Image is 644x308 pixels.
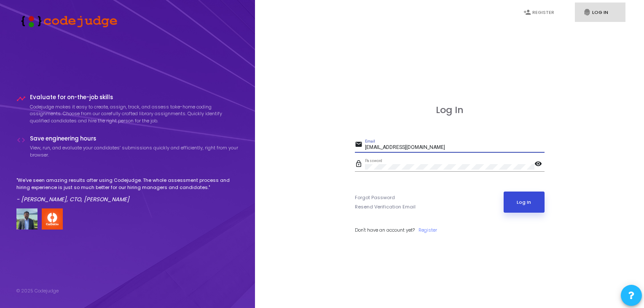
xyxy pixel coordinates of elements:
[355,140,365,150] mat-icon: email
[355,159,365,170] mat-icon: lock_outline
[30,103,239,124] p: Codejudge makes it easy to create, assign, track, and assess take-home coding assignments. Choose...
[355,227,415,233] span: Don't have an account yet?
[419,227,437,234] a: Register
[504,192,545,213] button: Log In
[16,94,26,103] i: timeline
[534,159,545,170] mat-icon: visibility
[515,3,566,22] a: person_addRegister
[575,3,625,22] a: fingerprintLog In
[365,145,545,151] input: Email
[355,194,395,201] a: Forgot Password
[16,287,59,294] div: © 2025 Codejudge
[16,177,239,191] p: "We've seen amazing results after using Codejudge. The whole assessment process and hiring experi...
[16,135,26,145] i: code
[16,208,38,230] img: user image
[42,208,63,230] img: company-logo
[30,135,239,142] h4: Save engineering hours
[355,105,545,116] h3: Log In
[355,203,416,211] a: Resend Verification Email
[16,195,129,203] em: - [PERSON_NAME], CTO, [PERSON_NAME]
[30,144,239,158] p: View, run, and evaluate your candidates’ submissions quickly and efficiently, right from your bro...
[30,94,239,101] h4: Evaluate for on-the-job skills
[583,8,591,16] i: fingerprint
[523,8,531,16] i: person_add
